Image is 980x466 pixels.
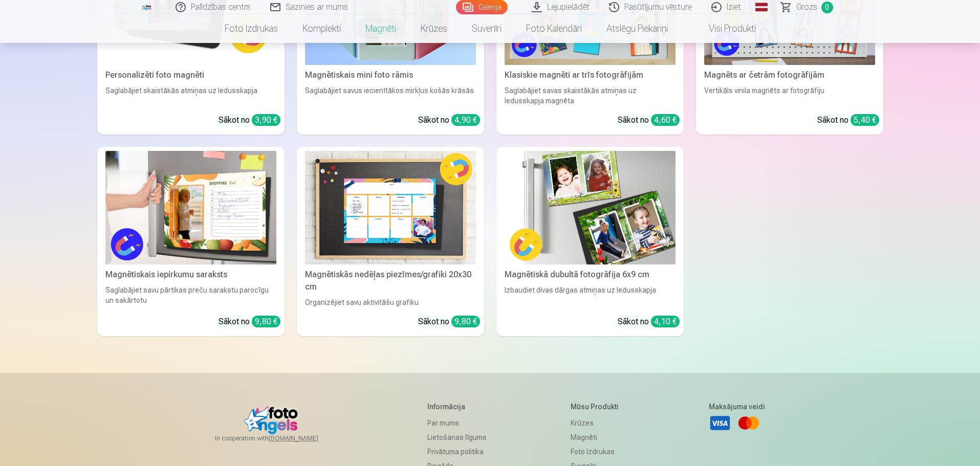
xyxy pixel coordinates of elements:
[500,69,680,81] div: Klasiskie magnēti ar trīs fotogrāfijām
[571,416,624,430] a: Krūzes
[101,69,280,81] div: Personalizēti foto magnēti
[141,4,153,10] img: /fa1
[817,114,879,126] div: Sākot no
[301,85,480,106] div: Saglabājiet savus iecienītākos mirkļus košās krāsās
[297,147,484,337] a: Magnētiskās nedēļas piezīmes/grafiki 20x30 cmMagnētiskās nedēļas piezīmes/grafiki 20x30 cmOrganiz...
[737,412,760,434] a: Mastercard
[427,402,487,412] h5: Informācija
[651,114,680,126] div: 4,60 €
[252,114,280,126] div: 3,90 €
[219,114,280,126] div: Sākot no
[269,434,343,442] a: [DOMAIN_NAME]
[305,151,476,265] img: Magnētiskās nedēļas piezīmes/grafiki 20x30 cm
[709,402,765,412] h5: Maksājuma veidi
[821,2,833,13] span: 0
[97,147,285,337] a: Magnētiskais iepirkumu sarakstsMagnētiskais iepirkumu sarakstsSaglabājiet savu pārtikas preču sar...
[252,316,280,327] div: 9,80 €
[105,151,276,265] img: Magnētiskais iepirkumu saraksts
[427,430,487,445] a: Lietošanas līgums
[408,14,460,43] a: Krūzes
[571,430,624,445] a: Magnēti
[680,14,768,43] a: Visi produkti
[101,85,280,106] div: Saglabājiet skaistākās atmiņas uz ledusskapja
[618,316,680,328] div: Sākot no
[451,316,480,327] div: 9,80 €
[594,14,680,43] a: Atslēgu piekariņi
[500,85,680,106] div: Saglabājiet savas skaistākās atmiņas uz ledusskapja magnēta
[651,316,680,327] div: 4,10 €
[451,114,480,126] div: 4,90 €
[514,14,594,43] a: Foto kalendāri
[215,434,343,442] span: In cooperation with
[427,445,487,459] a: Privātuma politika
[851,114,879,126] div: 5,40 €
[505,151,676,265] img: Magnētiskā dubultā fotogrāfija 6x9 cm
[709,412,731,434] a: Visa
[301,297,480,307] div: Organizējiet savu aktivitāšu grafiku
[418,114,480,126] div: Sākot no
[571,402,624,412] h5: Mūsu produkti
[427,416,487,430] a: Par mums
[700,85,879,106] div: Vertikāls vinila magnēts ar fotogrāfiju
[500,285,680,307] div: Izbaudiet divas dārgas atmiņas uz ledusskapja
[500,269,680,281] div: Magnētiskā dubultā fotogrāfija 6x9 cm
[301,69,480,81] div: Magnētiskais mini foto rāmis
[460,14,514,43] a: Suvenīri
[353,14,408,43] a: Magnēti
[301,269,480,293] div: Magnētiskās nedēļas piezīmes/grafiki 20x30 cm
[796,1,817,13] span: Grozs
[571,445,624,459] a: Foto izdrukas
[101,285,280,307] div: Saglabājiet savu pārtikas preču sarakstu parocīgu un sakārtotu
[618,114,680,126] div: Sākot no
[212,14,290,43] a: Foto izdrukas
[496,147,684,337] a: Magnētiskā dubultā fotogrāfija 6x9 cmMagnētiskā dubultā fotogrāfija 6x9 cmIzbaudiet divas dārgas ...
[290,14,353,43] a: Komplekti
[101,269,280,281] div: Magnētiskais iepirkumu saraksts
[219,316,280,328] div: Sākot no
[418,316,480,328] div: Sākot no
[700,69,879,81] div: Magnēts ar četrām fotogrāfijām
